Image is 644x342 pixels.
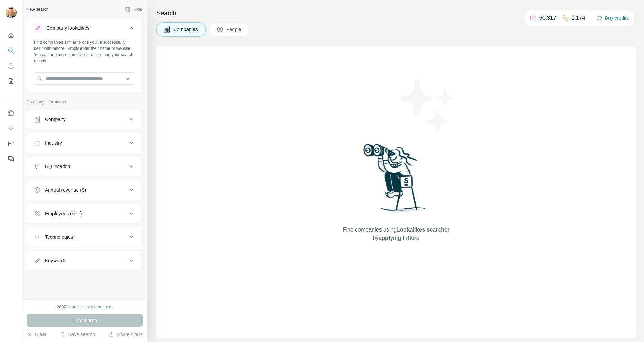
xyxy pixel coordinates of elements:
button: Enrich CSV [6,60,17,72]
div: Company lookalikes [46,25,89,31]
button: Company [27,111,142,128]
span: Companies [173,26,199,33]
div: Technologies [45,234,73,241]
span: Find companies using or by [341,226,451,242]
button: Quick start [6,29,17,42]
button: My lists [6,75,17,87]
button: Dashboard [6,137,17,150]
div: New search [27,6,48,12]
button: Use Surfe on LinkedIn [6,107,17,119]
p: Company information [27,99,143,105]
div: HQ location [45,163,70,170]
button: Clear [27,331,46,338]
button: Search [6,44,17,57]
div: Company [45,116,66,123]
button: Share filters [108,331,143,338]
span: People [226,26,242,33]
span: Lookalikes search [396,227,444,233]
button: Hide [120,4,147,15]
button: Employees (size) [27,205,142,222]
img: Surfe Illustration - Stars [396,74,458,136]
span: applying Filters [378,235,419,241]
button: HQ location [27,158,142,175]
img: Avatar [6,7,17,18]
div: Industry [45,139,62,146]
img: Surfe Illustration - Woman searching with binoculars [360,142,432,219]
div: Annual revenue ($) [45,187,86,193]
button: Technologies [27,229,142,245]
div: 2000 search results remaining [57,304,113,310]
button: Feedback [6,153,17,165]
p: 60,317 [539,14,556,22]
div: Find companies similar to one you've successfully dealt with before. Simply enter their name or w... [34,39,135,64]
button: Buy credits [597,13,629,23]
h4: Search [156,8,636,18]
div: Employees (size) [45,210,82,217]
button: Industry [27,135,142,151]
button: Annual revenue ($) [27,182,142,198]
button: Company lookalikes [27,20,142,39]
p: 1,174 [571,14,585,22]
button: Keywords [27,252,142,269]
div: Keywords [45,257,66,264]
button: Use Surfe API [6,122,17,135]
button: Save search [60,331,95,338]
